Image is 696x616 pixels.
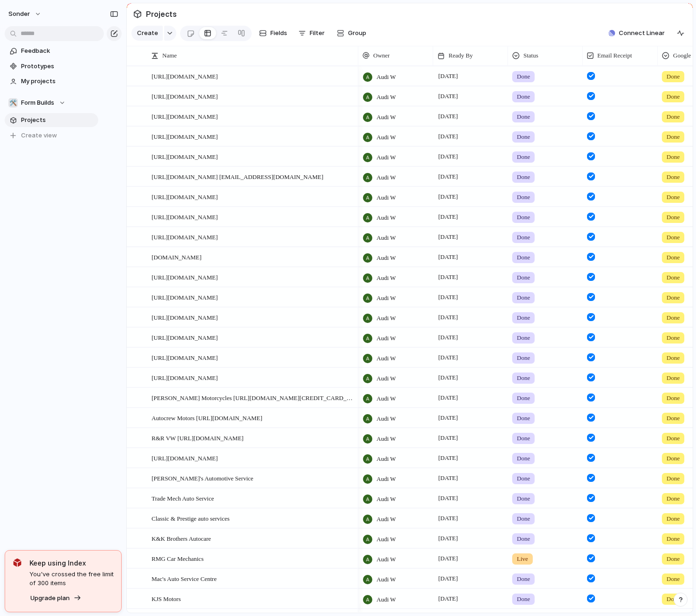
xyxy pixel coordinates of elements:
span: Done [517,514,530,523]
span: Audi W [377,575,396,584]
span: [DATE] [436,231,460,243]
span: Form Builds [21,98,54,107]
button: Connect Linear [605,26,668,40]
span: Done [667,514,680,523]
span: [DATE] [436,352,460,363]
span: Audi W [377,394,396,403]
span: [DATE] [436,513,460,524]
span: Audi W [377,494,396,504]
span: My projects [21,77,95,86]
span: [URL][DOMAIN_NAME] [152,332,218,343]
span: Done [517,112,530,122]
span: Audi W [377,253,396,263]
span: Done [667,293,680,302]
span: Audi W [377,334,396,343]
span: [DATE] [436,593,460,604]
span: [DATE] [436,131,460,142]
button: Fields [255,26,291,41]
span: Audi W [377,374,396,383]
span: [DATE] [436,452,460,464]
span: Done [517,534,530,544]
span: Audi W [377,72,396,82]
a: My projects [5,74,98,88]
span: [URL][DOMAIN_NAME] [152,211,218,222]
span: Done [517,273,530,282]
span: Done [517,92,530,101]
span: [DATE] [436,312,460,323]
span: Audi W [377,314,396,323]
button: Upgrade plan [28,592,84,605]
span: Done [667,353,680,363]
span: Mac's Auto Service Centre [152,573,217,584]
span: Audi W [377,193,396,202]
span: [PERSON_NAME]'s Automotive Service [152,473,254,483]
button: Create [131,26,163,41]
span: Done [517,574,530,584]
div: 🛠️ [8,98,18,107]
span: Done [667,213,680,222]
span: [DATE] [436,71,460,82]
span: Fields [270,29,287,38]
span: [DATE] [436,412,460,423]
span: Done [667,193,680,202]
span: Done [517,333,530,343]
span: Audi W [377,474,396,484]
span: [DATE] [436,332,460,343]
a: Feedback [5,44,98,58]
span: Audi W [377,153,396,162]
span: Audi W [377,93,396,102]
span: Audi W [377,414,396,423]
span: Done [517,595,530,604]
span: [URL][DOMAIN_NAME] [152,91,218,101]
span: Audi W [377,595,396,604]
span: [PERSON_NAME] Motorcycles [URL][DOMAIN_NAME][CREDIT_CARD_NUMBER] [152,392,355,403]
span: [DATE] [436,171,460,182]
span: KJS Motors [152,593,181,604]
span: Done [667,534,680,544]
span: [URL][DOMAIN_NAME] [152,231,218,242]
span: Done [667,313,680,322]
span: R&R VW [URL][DOMAIN_NAME] [152,432,244,443]
span: Audi W [377,233,396,243]
span: Email Receipt [597,51,632,60]
span: [URL][DOMAIN_NAME] [EMAIL_ADDRESS][DOMAIN_NAME] [152,171,323,182]
span: Audi W [377,515,396,524]
span: Autocrew Motors [URL][DOMAIN_NAME] [152,412,262,423]
span: Projects [21,115,95,125]
span: Status [523,51,538,60]
span: Done [667,273,680,282]
span: Done [667,72,680,81]
span: Audi W [377,173,396,182]
span: [URL][DOMAIN_NAME] [152,111,218,122]
span: Keep using Index [29,558,114,568]
span: Done [517,253,530,262]
span: Done [517,233,530,242]
button: 🛠️Form Builds [5,96,98,110]
span: Done [517,152,530,162]
span: [DATE] [436,211,460,222]
span: Done [517,293,530,302]
span: Done [667,414,680,423]
span: Audi W [377,434,396,444]
span: Done [667,434,680,443]
span: RMG Car Mechanics [152,553,203,564]
span: [DATE] [436,553,460,564]
span: [DATE] [436,533,460,544]
span: [DATE] [436,493,460,504]
span: [DATE] [436,151,460,162]
span: [DATE] [436,91,460,102]
span: Audi W [377,555,396,564]
span: Done [517,213,530,222]
span: Done [517,434,530,443]
span: Done [667,172,680,182]
span: Ready By [449,51,473,60]
span: Audi W [377,535,396,544]
a: Projects [5,113,98,127]
span: Done [667,253,680,262]
span: Done [667,92,680,101]
span: Done [667,554,680,564]
span: [URL][DOMAIN_NAME] [152,191,218,202]
span: Done [667,233,680,242]
span: Done [667,574,680,584]
button: Create view [5,129,98,143]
